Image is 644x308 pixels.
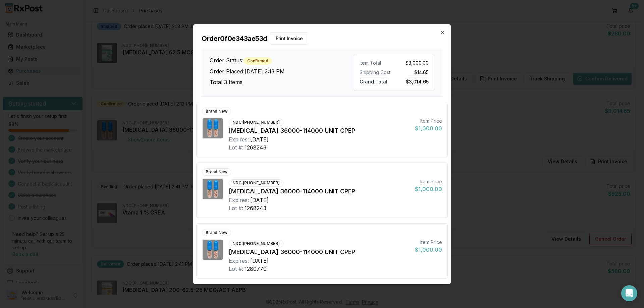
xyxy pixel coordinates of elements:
div: 1268243 [245,143,266,151]
div: [DATE] [250,135,269,143]
div: NDC: [PHONE_NUMBER] [229,119,283,126]
div: $1,000.00 [415,185,442,193]
div: Item Price [415,118,442,124]
div: Shipping Cost [360,69,391,76]
img: Creon 36000-114000 UNIT CPEP [203,240,223,260]
h3: Order Status: [210,56,354,64]
h3: Total 3 Items [210,78,354,86]
div: Item Price [415,239,442,246]
div: Item Price [415,178,442,185]
div: Expires: [229,257,249,265]
div: Expires: [229,196,249,204]
span: Grand Total [360,77,387,84]
div: Confirmed [244,57,272,64]
h3: Order Placed: [DATE] 2:13 PM [210,67,354,75]
div: NDC: [PHONE_NUMBER] [229,240,283,247]
img: Creon 36000-114000 UNIT CPEP [203,179,223,199]
img: Creon 36000-114000 UNIT CPEP [203,118,223,138]
div: [MEDICAL_DATA] 36000-114000 UNIT CPEP [229,187,410,196]
div: Item Total [360,60,391,66]
div: Brand New [202,229,231,236]
h2: Order 0f0e343ae53d [202,33,442,45]
div: 1268243 [245,204,266,212]
div: Lot #: [229,204,243,212]
div: [DATE] [250,196,269,204]
div: $1,000.00 [415,246,442,254]
div: Brand New [202,108,231,115]
button: Print Invoice [270,33,309,45]
div: Lot #: [229,143,243,151]
div: [MEDICAL_DATA] 36000-114000 UNIT CPEP [229,247,410,257]
div: [DATE] [250,257,269,265]
div: $1,000.00 [415,124,442,132]
div: $14.65 [397,69,429,76]
div: [MEDICAL_DATA] 36000-114000 UNIT CPEP [229,126,410,135]
div: Brand New [202,168,231,176]
div: Lot #: [229,265,243,273]
div: Expires: [229,135,249,143]
span: $3,000.00 [406,60,429,66]
div: NDC: [PHONE_NUMBER] [229,179,283,187]
div: 1280770 [245,265,267,273]
span: $3,014.65 [406,77,429,84]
